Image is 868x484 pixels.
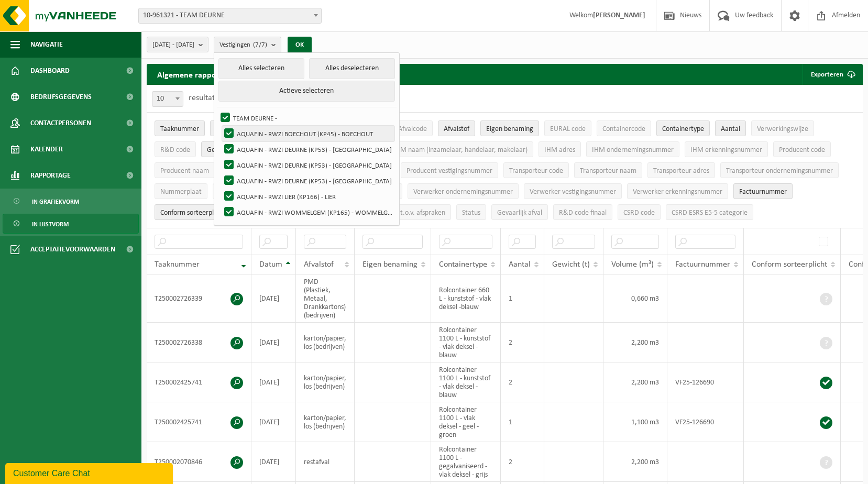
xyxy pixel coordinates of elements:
button: NummerplaatNummerplaat: Activate to sort [155,183,207,199]
span: Rapportage [30,162,71,189]
td: 2,200 m3 [603,323,667,362]
button: Afwijking t.o.v. afsprakenAfwijking t.o.v. afspraken: Activate to sort [366,204,451,220]
span: Factuurnummer [675,260,730,269]
span: IHM ondernemingsnummer [592,146,674,154]
label: AQUAFIN - RWZI DEURNE (KP53) - [GEOGRAPHIC_DATA] [222,157,394,173]
button: Verwerker ondernemingsnummerVerwerker ondernemingsnummer: Activate to sort [408,183,519,199]
span: CSRD ESRS E5-5 categorie [672,209,748,217]
span: Kalender [30,136,63,162]
span: Producent vestigingsnummer [406,167,492,175]
td: 2,200 m3 [603,362,667,402]
span: Nummerplaat [160,188,202,196]
button: R&D codeR&amp;D code: Activate to sort [155,141,196,157]
td: Rolcontainer 1100 L - gegalvaniseerd - vlak deksel - grijs [431,442,501,482]
span: Aantal [509,260,531,269]
td: 0,660 m3 [603,274,667,323]
button: Alles selecteren [218,58,304,79]
td: karton/papier, los (bedrijven) [296,362,355,402]
span: In grafiekvorm [32,192,79,212]
button: Gevaarlijk afval : Activate to sort [491,204,548,220]
button: Conform sorteerplicht : Activate to sort [155,204,230,220]
button: AantalAantal: Activate to sort [715,120,746,136]
label: TEAM DEURNE - [218,110,394,126]
button: Transporteur adresTransporteur adres: Activate to sort [647,162,715,178]
span: Verwerker vestigingsnummer [530,188,616,196]
td: T250002425741 [147,362,251,402]
span: Containertype [662,125,704,133]
button: IHM erkenningsnummerIHM erkenningsnummer: Activate to sort [685,141,768,157]
td: 2 [501,323,544,362]
button: CSRD ESRS E5-5 categorieCSRD ESRS E5-5 categorie: Activate to sort [666,204,753,220]
span: Conform sorteerplicht [752,260,827,269]
label: resultaten weergeven [189,94,263,102]
button: IHM ondernemingsnummerIHM ondernemingsnummer: Activate to sort [586,141,679,157]
span: IHM adres [544,146,575,154]
span: Navigatie [30,31,63,58]
label: AQUAFIN - RWZI LIER (KP166) - LIER [222,189,394,204]
button: Eigen benamingEigen benaming: Activate to sort [480,120,539,136]
span: Producent code [779,146,825,154]
span: Gewicht (t) [552,260,590,269]
button: AfvalstofAfvalstof: Activate to sort [438,120,475,136]
td: 2 [501,442,544,482]
td: 1 [501,402,544,442]
button: TaaknummerTaaknummer: Activate to remove sorting [155,120,205,136]
h2: Algemene rapportering [147,64,251,85]
span: 10 [152,91,183,107]
span: EURAL code [550,125,586,133]
td: T250002726339 [147,274,251,323]
button: Gewicht (t)Gewicht (t): Activate to sort [201,141,246,157]
button: Alles deselecteren [309,58,394,79]
button: Exporteren [803,64,862,85]
td: karton/papier, los (bedrijven) [296,402,355,442]
button: FactuurnummerFactuurnummer: Activate to sort [733,183,793,199]
span: 10-961321 - TEAM DEURNE [138,8,322,24]
button: ContainertypeContainertype: Activate to sort [656,120,710,136]
span: IHM erkenningsnummer [690,146,762,154]
button: Producent codeProducent code: Activate to sort [773,141,831,157]
td: [DATE] [251,442,296,482]
span: Acceptatievoorwaarden [30,236,115,262]
td: [DATE] [251,323,296,362]
span: In lijstvorm [32,214,69,234]
span: Verwerker erkenningsnummer [633,188,722,196]
label: AQUAFIN - RWZI BOECHOUT (KP45) - BOECHOUT [222,126,394,141]
span: Producent naam [160,167,209,175]
span: Status [462,209,480,217]
span: 10-961321 - TEAM DEURNE [139,8,321,23]
span: Eigen benaming [486,125,533,133]
span: Verwerkingswijze [757,125,808,133]
span: Factuurnummer [739,188,787,196]
span: CSRD code [623,209,655,217]
span: Conform sorteerplicht [160,209,225,217]
span: [DATE] - [DATE] [152,37,194,53]
span: Eigen benaming [362,260,417,269]
span: Bedrijfsgegevens [30,84,92,110]
span: Containertype [439,260,487,269]
span: Gevaarlijk afval [497,209,542,217]
label: AQUAFIN - RWZI DEURNE (KP53) - [GEOGRAPHIC_DATA] [222,173,394,189]
button: Transporteur codeTransporteur code: Activate to sort [503,162,569,178]
button: Transporteur ondernemingsnummerTransporteur ondernemingsnummer : Activate to sort [720,162,839,178]
td: T250002070846 [147,442,251,482]
span: Verwerker ondernemingsnummer [413,188,513,196]
span: Datum [259,260,282,269]
td: VF25-126690 [667,402,744,442]
td: Rolcontainer 1100 L - kunststof - vlak deksel - blauw [431,323,501,362]
td: 2 [501,362,544,402]
span: Aantal [721,125,740,133]
td: [DATE] [251,274,296,323]
button: Transporteur naamTransporteur naam: Activate to sort [574,162,642,178]
span: 10 [152,92,183,106]
td: 1,100 m3 [603,402,667,442]
button: Verwerker codeVerwerker code: Activate to sort [213,183,271,199]
label: AQUAFIN - RWZI WOMMELGEM (KP165) - WOMMELGEM [222,204,394,220]
span: Transporteur code [509,167,563,175]
a: In grafiekvorm [3,191,139,211]
span: Taaknummer [160,125,199,133]
td: 1 [501,274,544,323]
td: 2,200 m3 [603,442,667,482]
td: [DATE] [251,362,296,402]
td: T250002726338 [147,323,251,362]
